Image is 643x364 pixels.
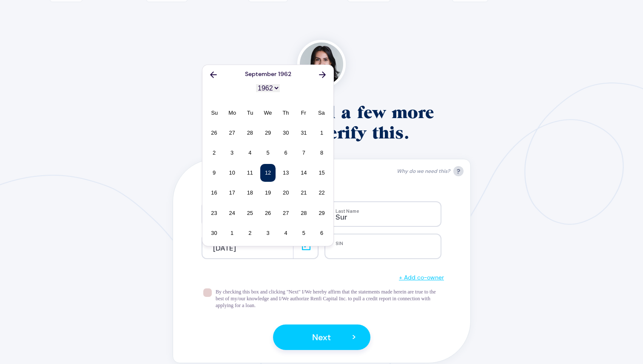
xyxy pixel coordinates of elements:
[202,186,441,197] p: Name On Property Title
[314,164,330,182] div: Choose Saturday, September 15th, 1962
[278,204,293,222] div: Choose Thursday, September 27th, 1962
[314,224,330,242] div: Choose Saturday, October 6th, 1962
[312,332,331,343] span: Next
[224,184,240,202] div: Choose Monday, September 17th, 1962
[260,204,276,222] div: Choose Wednesday, September 26th, 1962
[224,204,240,222] div: Choose Monday, September 24th, 1962
[457,167,460,176] span: ?
[296,224,311,242] div: Choose Friday, October 5th, 1962
[314,204,330,222] div: Choose Saturday, September 29th, 1962
[296,164,311,182] div: Choose Friday, September 14th, 1962
[206,204,222,222] div: Choose Sunday, September 23rd, 1962
[278,184,293,202] div: Choose Thursday, September 20th, 1962
[296,184,311,202] div: Choose Friday, September 21st, 1962
[242,164,258,182] div: Choose Tuesday, September 11th, 1962
[260,224,276,242] div: Choose Wednesday, October 3rd, 1962
[278,224,293,242] div: Choose Thursday, October 4th, 1962
[242,224,258,242] div: Choose Tuesday, October 2nd, 1962
[216,288,440,309] p: By checking this box and clicking "Next" I/We hereby affirm that the statements made herein are t...
[206,184,222,202] div: Choose Sunday, September 16th, 1962
[206,164,222,182] div: Choose Sunday, September 9th, 1962
[205,123,330,243] div: month 1962-09
[224,164,240,182] div: Choose Monday, September 10th, 1962
[242,184,258,202] div: Choose Tuesday, September 18th, 1962
[397,168,450,175] span: Why do we need this?
[180,102,463,143] h1: Ok. I just need a few more details to verify this.
[296,204,311,222] div: Choose Friday, September 28th, 1962
[260,184,276,202] div: Choose Wednesday, September 19th, 1962
[314,184,330,202] div: Choose Saturday, September 22nd, 1962
[352,330,356,344] span: >
[224,224,240,242] div: Choose Monday, October 1st, 1962
[273,324,370,350] button: Next>
[206,224,222,242] div: Choose Sunday, September 30th, 1962
[396,273,447,282] button: + Add co-owner
[242,204,258,222] div: Choose Tuesday, September 25th, 1962
[260,164,276,182] div: Choose Wednesday, September 12th, 1962
[278,164,293,182] div: Choose Thursday, September 13th, 1962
